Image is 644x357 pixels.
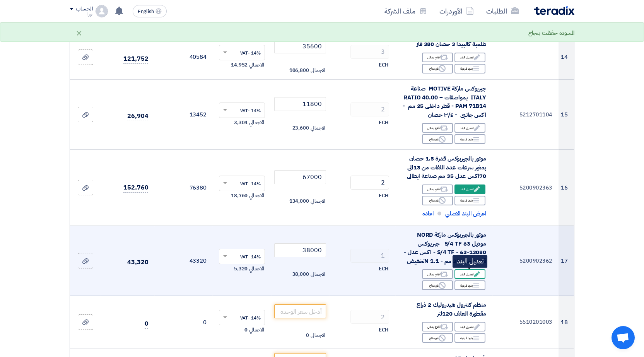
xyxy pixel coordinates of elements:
span: 106,800 [289,67,309,74]
span: الاجمالي [311,67,325,74]
td: 0 [154,296,213,348]
span: الاجمالي [311,124,325,132]
td: 15 [559,80,574,150]
div: غير متاح [422,134,453,144]
span: الاجمالي [249,61,264,69]
span: 18,760 [231,192,248,200]
div: تعديل البند [453,255,487,268]
div: اقترح بدائل [422,53,453,62]
span: ECH [379,119,388,126]
span: موتور بالجيربوكس ماركة NORD موديل 63 S/4 TF جبريوكس 13080-63 - S/4 TF - اكس عدل - قطر داخلى 35 مم... [404,231,486,265]
span: ECH [379,61,388,69]
span: طلمبة كالبيدا 3 حصان 380 فاز [417,40,486,48]
td: 76380 [154,150,213,226]
div: غير متاح [422,280,453,290]
div: غير متاح [422,64,453,73]
div: موتور بالجيربوكس قدرة 1.5 حصان بمغير سرعات عدد اللفات من 13الى 70اكس عدل 35 مم صناعة ايطالى [401,154,486,181]
span: 152,760 [123,183,148,193]
ng-select: VAT [219,45,265,60]
span: 38,000 [292,270,309,278]
ng-select: VAT [219,102,265,118]
span: 43,320 [127,258,148,267]
span: ECH [379,265,388,273]
td: 5510201003 [492,296,559,348]
span: الاجمالي [249,326,264,334]
span: الاجمالي [311,197,325,205]
input: أدخل سعر الوحدة [274,97,326,111]
div: × [76,28,82,38]
td: 14 [559,34,574,80]
div: تعديل البند [454,269,485,279]
div: المسوده حفظت بنجاح [528,29,574,38]
span: ECH [379,326,388,334]
div: بنود فرعية [454,64,485,73]
span: الاجمالي [311,331,325,339]
td: 18 [559,296,574,348]
input: أدخل سعر الوحدة [274,170,326,184]
span: الاجمالي [249,192,264,200]
div: غير متاح [422,196,453,205]
span: 134,000 [289,197,309,205]
span: 14,952 [231,61,248,69]
ng-select: VAT [219,249,265,264]
span: جيربوكس ماركة MOTIVE صناعة ITALY بمواصفات RATIO 40.00 – PAM 71B14 - قطر داخلى 25 مم - اكس جانبى -... [403,84,486,119]
div: اقترح بدائل [422,123,453,133]
span: اعاده [422,209,434,218]
div: بنود فرعية [454,134,485,144]
span: ECH [379,192,388,200]
td: 40584 [154,34,213,80]
td: 5200902363 [492,150,559,226]
span: الاجمالي [311,270,325,278]
span: الاجمالي [249,119,264,126]
span: English [138,9,154,14]
ng-select: VAT [219,310,265,325]
td: 16 [559,150,574,226]
div: غير متاح [422,333,453,343]
a: Open chat [612,326,635,349]
input: أدخل سعر الوحدة [274,243,326,257]
span: 5,320 [234,265,248,273]
a: ملف الشركة [378,2,433,20]
td: 5200902362 [492,226,559,296]
span: منظم كنترول هيدروليك 2 ذراع مقطورة العلف 120لتر [417,301,486,318]
span: 23,600 [292,124,309,132]
div: تعديل البند [454,322,485,331]
td: 43320 [154,226,213,296]
div: اقترح بدائل [422,269,453,279]
div: بنود فرعية [454,280,485,290]
img: profile_test.png [96,5,108,17]
a: الأوردرات [433,2,480,20]
div: بنود فرعية [454,333,485,343]
div: بنود فرعية [454,196,485,205]
span: 121,752 [123,54,148,64]
td: 13452 [154,80,213,150]
input: RFQ_STEP1.ITEMS.2.AMOUNT_TITLE [350,45,389,59]
td: 17 [559,226,574,296]
div: تعديل البند [454,123,485,133]
input: أدخل سعر الوحدة [274,304,326,318]
input: RFQ_STEP1.ITEMS.2.AMOUNT_TITLE [350,310,389,324]
td: 5212701104 [492,80,559,150]
div: اقترح بدائل [422,184,453,194]
span: 26,904 [127,111,148,121]
span: اعرض البند الاصلي [445,209,486,218]
div: تعديل البند [454,184,485,194]
span: 3,304 [234,119,248,126]
span: 0 [145,319,149,329]
a: الطلبات [480,2,525,20]
span: 0 [306,331,309,339]
div: الحساب [76,6,92,12]
span: 0 [244,326,248,334]
input: RFQ_STEP1.ITEMS.2.AMOUNT_TITLE [350,102,389,116]
input: RFQ_STEP1.ITEMS.2.AMOUNT_TITLE [350,176,389,190]
div: اقترح بدائل [422,322,453,331]
input: أدخل سعر الوحدة [274,39,326,53]
ng-select: VAT [219,176,265,191]
div: تعديل البند [454,53,485,62]
span: الاجمالي [249,265,264,273]
img: Teradix logo [534,6,574,15]
input: RFQ_STEP1.ITEMS.2.AMOUNT_TITLE [350,249,389,263]
button: English [133,5,167,17]
div: نورا [70,12,92,16]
